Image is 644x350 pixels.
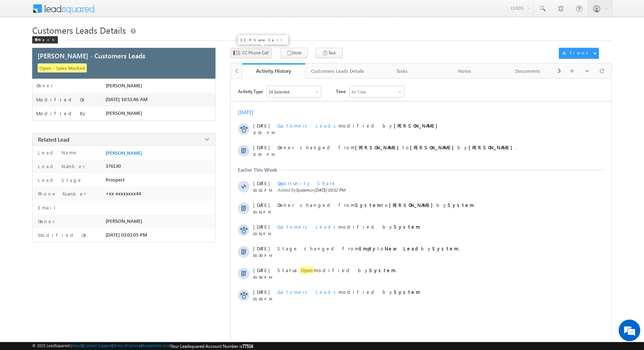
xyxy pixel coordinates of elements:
[385,245,421,251] strong: New Lead
[562,50,591,56] div: Actions
[253,210,275,214] span: 03:01 PM
[253,267,269,273] span: [DATE]
[253,122,269,129] span: [DATE]
[394,289,420,295] strong: System
[253,297,275,301] span: 03:00 PM
[238,109,261,116] div: [DATE]
[106,96,148,102] span: [DATE] 10:51:46 AM
[253,202,269,208] span: [DATE]
[238,86,263,97] span: Activity Type
[277,245,460,251] span: Stage changed from to by .
[38,63,87,72] span: Open - Sales Marked
[38,136,69,143] span: Related Lead
[277,289,338,295] span: Customers Leads
[106,218,142,224] span: [PERSON_NAME]
[296,187,309,193] span: System
[253,289,269,295] span: [DATE]
[277,224,420,230] span: modified by
[106,191,141,196] span: +xx-xxxxxxxx44
[359,245,377,251] strong: Empty
[269,89,289,94] div: 24 Selected
[36,177,82,183] label: Lead Stage
[253,232,275,236] span: 03:01 PM
[559,48,599,59] button: Actions
[277,289,420,295] span: modified by
[316,48,343,58] button: Task
[242,63,305,79] a: Activity History
[253,152,275,157] span: 12:38 PM
[355,202,381,208] strong: System
[448,202,474,208] strong: System
[106,150,142,156] a: [PERSON_NAME]
[253,188,275,192] span: 03:02 PM
[106,83,142,88] span: [PERSON_NAME]
[277,187,576,193] span: Added by on
[369,267,396,273] strong: System
[281,48,308,58] button: Note
[277,180,336,186] span: Opportunity Share
[336,86,346,97] span: Time
[314,187,345,193] span: [DATE] 03:02 PM
[242,343,253,349] span: 77516
[36,149,78,155] label: Lead Name
[371,63,434,79] a: Tasks
[171,343,253,349] span: Your Leadsquared Account Number is
[142,343,170,348] a: Acceptable Use
[113,343,141,348] a: Terms of Service
[230,48,272,58] button: CC Phone Call
[389,202,436,208] strong: [PERSON_NAME]
[277,122,441,129] span: modified by
[300,267,314,274] span: Open
[83,343,112,348] a: Contact Support
[277,267,397,274] span: Status modified by .
[410,144,457,150] strong: [PERSON_NAME]
[277,224,338,230] span: Customers Leads
[32,36,58,43] div: Back
[36,204,61,211] label: Email
[36,111,87,116] label: Modified By
[351,89,366,94] div: All Time
[242,50,269,56] span: CC Phone Call
[434,63,496,79] a: Notes
[439,67,490,75] div: Notes
[36,83,53,88] label: Owner
[238,166,277,173] div: Earlier This Week
[503,67,553,75] div: Documents
[38,51,145,60] span: [PERSON_NAME] - Customers Leads
[469,144,516,150] strong: [PERSON_NAME]
[305,63,371,79] a: Customers Leads Details
[253,144,269,150] span: [DATE]
[106,110,142,116] span: [PERSON_NAME]
[36,232,88,238] label: Modified On
[394,224,420,230] strong: System
[36,163,85,169] label: Lead Number
[253,130,275,135] span: 12:38 PM
[248,67,300,74] div: Activity History
[32,343,253,349] span: © 2025 LeadSquared | | | | |
[72,343,82,348] a: About
[240,37,285,42] p: CC Phone Call
[432,245,459,251] strong: System
[32,24,126,36] span: Customers Leads Details
[277,202,475,208] span: Owner changed from to by .
[394,122,441,129] strong: [PERSON_NAME]
[106,177,125,183] span: Prospect
[355,144,402,150] strong: [PERSON_NAME]
[106,163,121,169] span: 376130
[253,180,269,186] span: [DATE]
[36,191,86,197] label: Phone Number
[376,67,427,75] div: Tasks
[36,218,55,224] label: Owner
[253,253,275,258] span: 03:00 PM
[253,275,275,279] span: 03:00 PM
[36,97,86,103] label: Modified On
[277,144,517,150] span: Owner changed from to by .
[253,245,269,251] span: [DATE]
[253,224,269,230] span: [DATE]
[277,122,338,129] span: Customers Leads
[311,67,364,75] div: Customers Leads Details
[267,86,321,97] div: Owner Changed,Status Changed,Stage Changed,Source Changed,Notes & 19 more..
[106,232,147,238] span: [DATE] 03:02:05 PM
[497,63,560,79] a: Documents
